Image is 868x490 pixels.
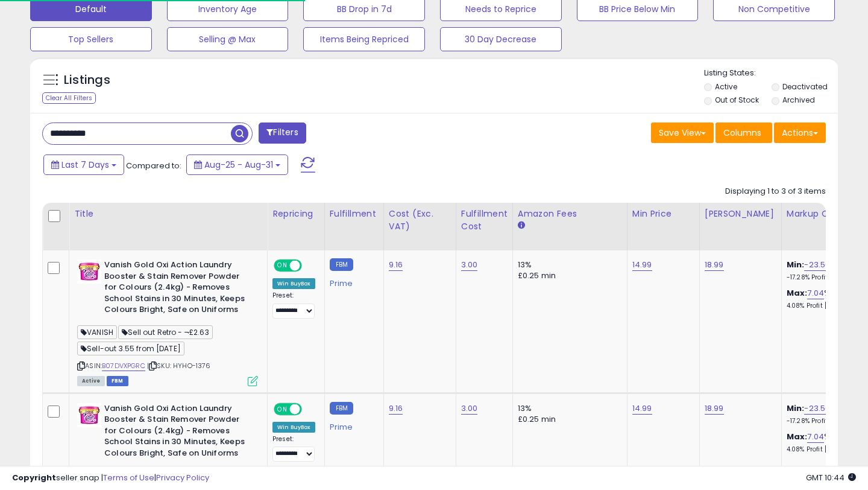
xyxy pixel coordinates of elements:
[272,291,315,319] div: Preset:
[156,472,209,483] a: Privacy Policy
[330,274,374,288] div: Prime
[330,258,353,271] small: FBM
[77,376,105,386] span: All listings currently available for purchase on Amazon
[389,402,403,415] a: 9.16
[723,127,761,139] span: Columns
[518,414,618,425] div: £0.25 min
[272,435,315,462] div: Preset:
[715,122,772,143] button: Columns
[705,402,724,415] a: 18.99
[704,68,838,79] p: Listing States:
[518,208,622,220] div: Amazon Fees
[518,403,618,414] div: 13%
[77,342,184,355] span: Sell-out 3.55 from [DATE]
[632,402,652,415] a: 14.99
[330,418,374,432] div: Prime
[804,402,830,415] a: -23.56
[107,376,128,386] span: FBM
[705,259,724,271] a: 18.99
[804,259,830,271] a: -23.56
[204,159,273,171] span: Aug-25 - Aug-31
[272,422,315,433] div: Win BuyBox
[461,402,478,415] a: 3.00
[61,159,109,171] span: Last 7 Days
[330,402,353,415] small: FBM
[272,278,315,289] div: Win BuyBox
[389,259,403,271] a: 9.16
[167,27,289,51] button: Selling @ Max
[102,361,145,371] a: B07DVXPGRC
[806,472,856,483] span: 2025-09-10 10:44 GMT
[104,403,251,462] b: Vanish Gold Oxi Action Laundry Booster & Stain Remover Powder for Colours (2.4kg) - Removes Schoo...
[518,259,618,270] div: 13%
[275,261,290,271] span: ON
[725,186,826,197] div: Displaying 1 to 3 of 3 items
[186,154,288,175] button: Aug-25 - Aug-31
[259,122,306,144] button: Filters
[651,122,714,143] button: Save View
[632,259,652,271] a: 14.99
[118,325,213,339] span: Sell out Retro - ¬£2.63
[461,208,508,233] div: Fulfillment Cost
[43,154,124,175] button: Last 7 Days
[787,402,805,414] b: Min:
[147,361,211,371] span: | SKU: HYHO-1376
[77,259,258,384] div: ASIN:
[461,259,478,271] a: 3.00
[782,81,828,92] label: Deactivated
[77,325,117,339] span: VANISH
[74,208,262,220] div: Title
[782,95,815,105] label: Archived
[303,27,425,51] button: Items Being Repriced
[715,95,759,105] label: Out of Stock
[103,472,154,483] a: Terms of Use
[518,270,618,281] div: £0.25 min
[126,160,181,171] span: Compared to:
[787,431,808,442] b: Max:
[64,72,110,89] h5: Listings
[440,27,562,51] button: 30 Day Decrease
[787,259,805,270] b: Min:
[12,472,56,483] strong: Copyright
[330,208,379,220] div: Fulfillment
[807,431,824,443] a: 7.04
[632,208,694,220] div: Min Price
[30,27,152,51] button: Top Sellers
[77,403,101,427] img: 51u7BVYQTZL._SL40_.jpg
[518,220,525,231] small: Amazon Fees.
[774,122,826,143] button: Actions
[715,81,737,92] label: Active
[272,208,319,220] div: Repricing
[300,261,319,271] span: OFF
[275,404,290,414] span: ON
[705,208,776,220] div: [PERSON_NAME]
[12,472,209,484] div: seller snap | |
[807,287,824,299] a: 7.04
[42,92,96,104] div: Clear All Filters
[104,259,251,319] b: Vanish Gold Oxi Action Laundry Booster & Stain Remover Powder for Colours (2.4kg) - Removes Schoo...
[77,259,101,284] img: 51u7BVYQTZL._SL40_.jpg
[389,208,451,233] div: Cost (Exc. VAT)
[787,287,808,299] b: Max:
[300,404,319,414] span: OFF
